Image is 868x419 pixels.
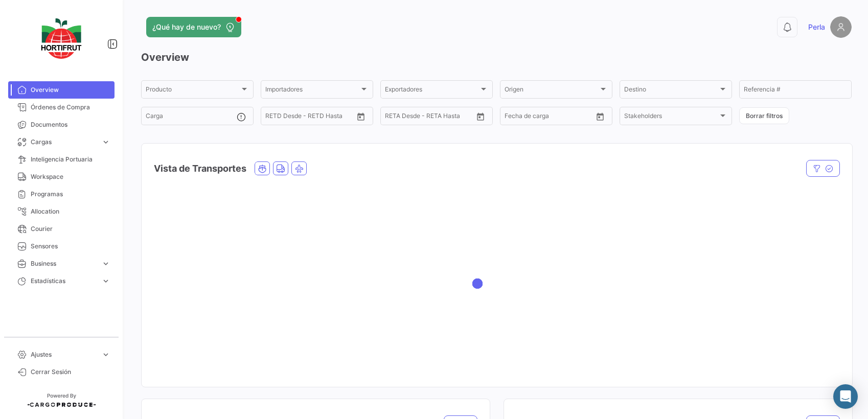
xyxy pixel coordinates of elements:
[101,350,110,359] span: expand_more
[265,87,359,95] span: Importadores
[31,276,97,286] span: Estadísticas
[833,384,858,409] div: Abrir Intercom Messenger
[353,109,369,124] button: Open calendar
[530,114,572,121] input: Hasta
[31,172,110,181] span: Workspace
[31,85,110,95] span: Overview
[624,87,718,95] span: Destino
[101,137,110,147] span: expand_more
[292,162,306,175] button: Air
[31,155,110,164] span: Inteligencia Portuaria
[8,151,115,168] a: Inteligencia Portuaria
[592,109,608,124] button: Open calendar
[410,114,452,121] input: Hasta
[8,185,115,203] a: Programas
[8,203,115,220] a: Allocation
[31,137,97,147] span: Cargas
[8,238,115,255] a: Sensores
[36,12,87,65] img: logo-hortifrut.svg
[8,99,115,116] a: Órdenes de Compra
[8,116,115,133] a: Documentos
[291,114,333,121] input: Hasta
[273,162,288,175] button: Land
[154,161,246,176] h4: Vista de Transportes
[385,114,403,121] input: Desde
[31,190,110,199] span: Programas
[8,81,115,99] a: Overview
[31,350,97,359] span: Ajustes
[31,367,110,377] span: Cerrar Sesión
[255,162,269,175] button: Ocean
[830,16,852,38] img: placeholder-user.png
[101,259,110,268] span: expand_more
[101,276,110,286] span: expand_more
[31,259,97,268] span: Business
[146,87,240,95] span: Producto
[141,50,852,64] h3: Overview
[739,107,789,124] button: Borrar filtros
[624,114,718,121] span: Stakeholders
[31,103,110,112] span: Órdenes de Compra
[31,207,110,216] span: Allocation
[31,224,110,234] span: Courier
[473,109,488,124] button: Open calendar
[146,17,241,37] button: ¿Qué hay de nuevo?
[385,87,479,95] span: Exportadores
[808,22,825,32] span: Perla
[505,114,523,121] input: Desde
[265,114,284,121] input: Desde
[8,220,115,238] a: Courier
[505,87,599,95] span: Origen
[152,22,221,32] span: ¿Qué hay de nuevo?
[31,242,110,251] span: Sensores
[8,168,115,185] a: Workspace
[31,120,110,129] span: Documentos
